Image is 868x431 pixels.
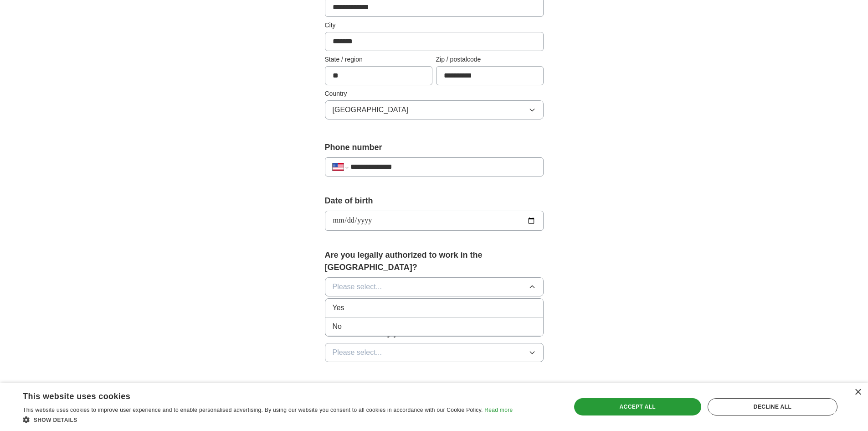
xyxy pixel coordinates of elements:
div: Decline all [708,398,837,415]
button: Please select... [325,277,544,296]
div: Close [854,389,861,396]
span: Yes [333,302,344,313]
label: Do you hold a valid US driving licence? [325,380,544,393]
a: Read more, opens a new window [484,407,513,413]
span: No [333,321,342,332]
button: Please select... [325,343,544,362]
div: Accept all [574,398,701,415]
span: Show details [34,417,77,423]
label: Are you legally authorized to work in the [GEOGRAPHIC_DATA]? [325,249,544,274]
div: This website uses cookies [23,388,490,402]
span: This website uses cookies to improve user experience and to enable personalised advertising. By u... [23,407,483,413]
span: Please select... [333,347,382,358]
button: [GEOGRAPHIC_DATA] [325,100,544,119]
label: State / region [325,55,432,64]
label: Phone number [325,141,544,154]
label: Country [325,89,544,99]
span: [GEOGRAPHIC_DATA] [333,104,409,115]
label: City [325,21,544,30]
label: Date of birth [325,195,544,207]
span: Please select... [333,281,382,292]
label: Zip / postalcode [436,55,544,64]
div: Show details [23,415,513,424]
